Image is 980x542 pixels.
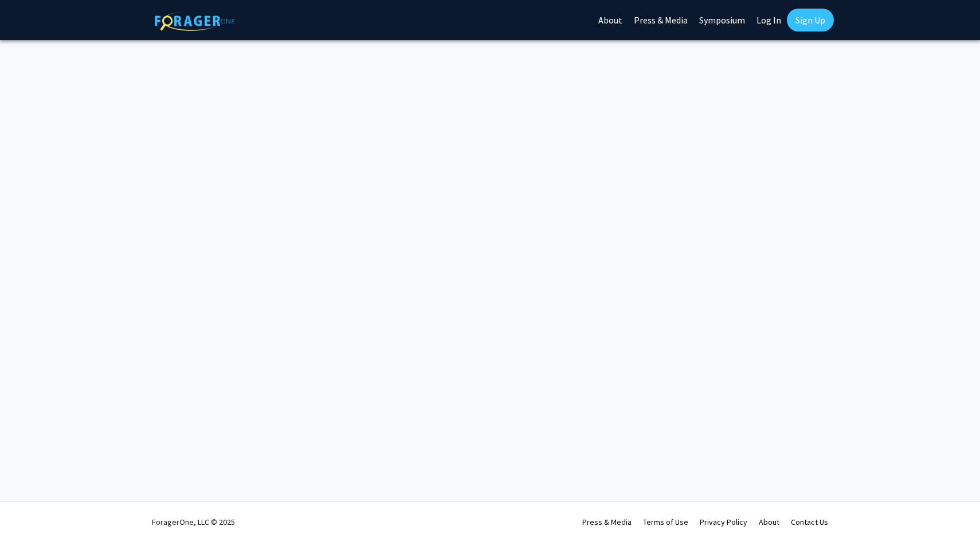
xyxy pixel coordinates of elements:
a: Contact Us [791,517,828,527]
div: ForagerOne, LLC © 2025 [152,502,235,542]
a: Sign Up [787,9,834,31]
a: About [759,517,779,527]
a: Press & Media [582,517,632,527]
a: Terms of Use [643,517,688,527]
a: Privacy Policy [700,517,747,527]
img: ForagerOne Logo [155,11,235,31]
